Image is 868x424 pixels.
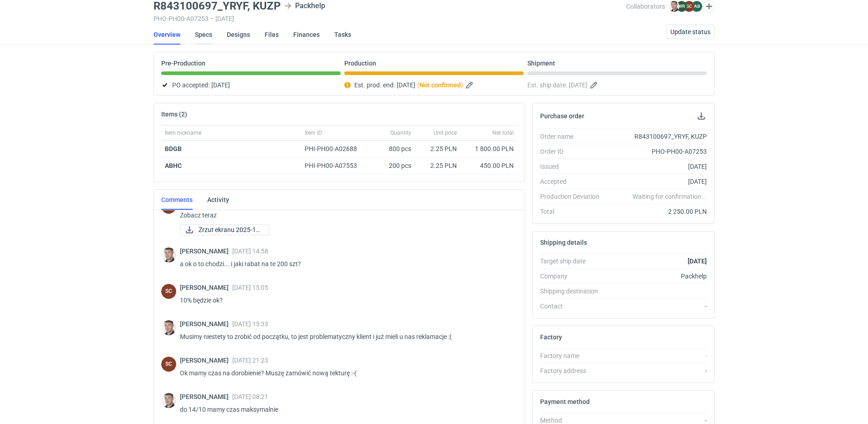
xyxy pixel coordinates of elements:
button: Edit collaborators [703,0,715,12]
span: [PERSON_NAME] [180,247,232,255]
span: [DATE] 15:33 [232,320,268,328]
a: Comments [161,190,193,210]
button: Update status [666,25,715,39]
div: Sylwia Cichórz [161,357,176,372]
p: Pre-Production [161,60,205,67]
span: Update status [670,29,710,35]
div: - [607,302,707,311]
strong: [DATE] [688,257,707,265]
button: Download PO [696,111,707,121]
figcaption: WR [676,1,687,12]
a: Designs [227,25,250,45]
span: [PERSON_NAME] [180,320,232,328]
span: Quantity [390,129,411,136]
div: Packhelp [607,272,707,281]
p: a ok o to chodzi... i jaki rabat na te 200 szt? [180,258,510,269]
div: 200 pcs [369,157,415,174]
div: Target ship date [540,257,607,266]
p: Shipment [527,60,555,67]
span: Zrzut ekranu 2025-10... [199,225,261,235]
span: [DATE] [397,80,415,91]
div: PO accepted: [161,80,341,91]
span: Item ID [305,129,322,136]
figcaption: AB [691,1,702,12]
div: Issued [540,162,607,171]
button: Edit estimated production end date [465,80,476,91]
em: ( [417,81,419,89]
div: Accepted [540,177,607,186]
div: 2.25 PLN [419,144,457,153]
span: [DATE] 08:21 [232,393,268,400]
div: Est. prod. end: [344,80,524,91]
img: Maciej Sikora [161,320,176,335]
a: Zrzut ekranu 2025-10... [180,224,269,235]
div: Order ID [540,147,607,156]
div: Sylwia Cichórz [161,284,176,299]
p: Ok mamy czas na dorobienie? Muszę zamówić nową tekturę :-( [180,368,510,379]
div: Company [540,272,607,281]
div: Total [540,207,607,216]
a: Overview [153,25,180,45]
span: Unit price [434,129,457,136]
h3: R843100697_YRYF, KUZP [153,0,281,11]
img: Maciej Sikora [669,1,679,12]
div: PHI-PH00-A02688 [305,144,366,153]
p: Musimy niestety to zrobić od początku, to jest problematyczny klient i już mieli u nas reklamacje :( [180,331,510,342]
a: ABHC [165,162,182,169]
p: 10% będzie ok? [180,295,510,306]
figcaption: SC [684,1,694,12]
p: do 14/10 mamy czas maksymalnie [180,404,510,415]
div: Zrzut ekranu 2025-10-02 141654.jpg [180,224,269,235]
em: Waiting for confirmation... [633,192,707,201]
h2: Items (2) [161,111,187,118]
div: 2 250.00 PLN [607,207,707,216]
div: PHI-PH00-A07553 [305,161,366,170]
span: [DATE] 21:23 [232,357,268,364]
p: Zobacz teraz [180,210,510,221]
strong: Not confirmed [419,81,461,89]
div: [DATE] [607,177,707,186]
span: [DATE] 15:05 [232,284,268,291]
a: BDGB [165,145,182,152]
div: Production Deviation [540,192,607,201]
div: PHO-PH00-A07253 [DATE] [153,15,626,22]
div: 1 800.00 PLN [464,144,514,153]
span: [PERSON_NAME] [180,393,232,400]
div: 800 pcs [369,141,415,157]
figcaption: SC [161,357,176,372]
div: Factory address [540,366,607,375]
span: Item nickname [165,129,201,136]
div: Factory name [540,351,607,360]
button: Edit estimated shipping date [589,80,600,91]
h2: Payment method [540,398,590,405]
a: Activity [207,190,229,210]
span: [PERSON_NAME] [180,357,232,364]
div: Contact [540,302,607,311]
h2: Shipping details [540,239,587,246]
div: Packhelp [284,0,325,11]
a: Files [265,25,279,45]
figcaption: SC [161,284,176,299]
span: [PERSON_NAME] [180,284,232,291]
a: Specs [195,25,212,45]
img: Maciej Sikora [161,393,176,408]
div: [DATE] [607,162,707,171]
a: Finances [293,25,320,45]
a: Tasks [334,25,351,45]
span: Net total [492,129,514,136]
div: Est. ship date: [527,80,707,91]
span: • [211,15,213,22]
div: 450.00 PLN [464,161,514,170]
span: [DATE] [569,80,587,91]
p: Production [344,60,376,67]
img: Maciej Sikora [161,247,176,262]
em: ) [461,81,463,89]
h2: Factory [540,333,562,341]
div: - [607,366,707,375]
div: R843100697_YRYF, KUZP [607,132,707,141]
